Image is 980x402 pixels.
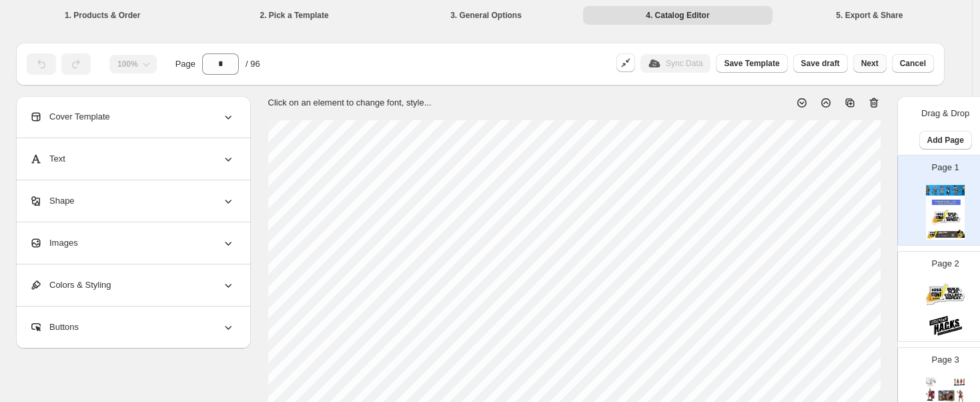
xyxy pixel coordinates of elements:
button: Save Template [716,54,787,73]
img: cover page [926,281,965,336]
button: Save draft [793,54,848,73]
span: Page [175,57,195,71]
span: Images [29,236,78,250]
span: Add Page [927,135,964,146]
p: Page 1 [932,161,959,174]
span: Colors & Styling [29,278,111,292]
span: Save Template [724,58,779,69]
span: Save draft [801,58,840,69]
img: cover page [926,185,965,240]
span: Text [29,152,65,166]
p: Page 3 [932,353,959,367]
button: Next [853,54,887,73]
span: Shape [29,194,75,208]
p: Drag & Drop [921,107,969,120]
span: Buttons [29,321,79,334]
span: Next [861,58,879,69]
button: Add Page [919,131,972,150]
span: Cover Template [29,110,110,124]
p: Page 2 [932,257,959,270]
span: Cancel [900,58,926,69]
p: Click on an element to change font, style... [268,96,432,110]
span: / 96 [246,57,260,71]
button: Cancel [892,54,934,73]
